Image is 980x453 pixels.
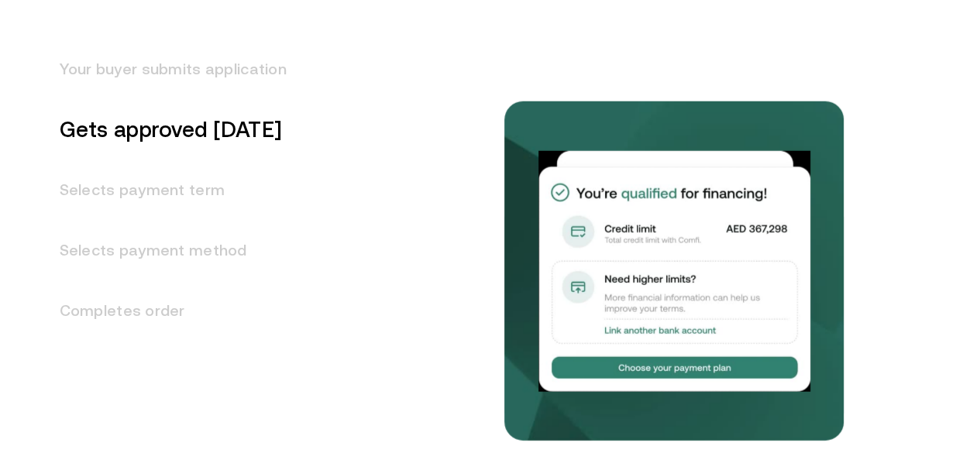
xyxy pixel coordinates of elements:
[41,160,287,220] h3: Selects payment term
[41,220,287,280] h3: Selects payment method
[41,99,287,160] h3: Gets approved [DATE]
[41,39,287,99] h3: Your buyer submits application
[538,151,810,391] img: Gets approved in 1 day
[41,280,287,341] h3: Completes order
